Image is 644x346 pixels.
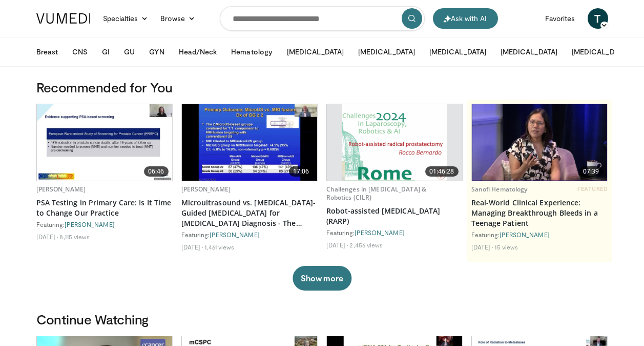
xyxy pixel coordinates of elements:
[500,231,550,238] a: [PERSON_NAME]
[220,6,425,31] input: Search topics, interventions
[471,185,528,194] a: Sanofi Hematology
[66,42,94,62] button: CNS
[425,166,459,177] span: 01:46:28
[327,104,463,181] a: 01:46:28
[37,104,173,181] a: 06:46
[225,42,279,62] button: Hematology
[588,8,608,29] a: T
[37,104,173,181] img: 969231d3-b021-4170-ae52-82fb74b0a522.620x360_q85_upscale.jpg
[494,42,564,62] button: [MEDICAL_DATA]
[326,241,348,249] li: [DATE]
[281,42,350,62] button: [MEDICAL_DATA]
[471,243,493,251] li: [DATE]
[181,243,203,251] li: [DATE]
[59,233,90,241] li: 8,115 views
[182,104,318,181] img: d0371492-b5bc-4101-bdcb-0105177cfd27.620x360_q85_upscale.jpg
[97,8,155,29] a: Specialties
[65,221,115,228] a: [PERSON_NAME]
[539,8,581,29] a: Favorites
[36,220,173,228] div: Featuring:
[471,198,608,228] a: Real-World Clinical Experience: Managing Breakthrough Bleeds in a Teenage Patient
[433,8,498,29] button: Ask with AI
[30,42,64,62] button: Breast
[36,311,608,328] h3: Continue Watching
[352,42,421,62] button: [MEDICAL_DATA]
[143,42,170,62] button: GYN
[326,228,463,237] div: Featuring:
[36,233,58,241] li: [DATE]
[289,166,314,177] span: 17:06
[349,241,383,249] li: 2,456 views
[144,166,169,177] span: 06:46
[36,185,86,194] a: [PERSON_NAME]
[355,229,405,236] a: [PERSON_NAME]
[181,185,231,194] a: [PERSON_NAME]
[579,166,604,177] span: 07:39
[118,42,141,62] button: GU
[577,185,608,193] span: FEATURED
[326,185,427,202] a: Challenges in [MEDICAL_DATA] & Robotics (CILR)
[173,42,223,62] button: Head/Neck
[210,231,260,238] a: [PERSON_NAME]
[36,79,608,95] h3: Recommended for You
[342,104,447,181] img: 2dcd46b0-69d8-4ad2-b40e-235fd6bffe84.png.620x360_q85_upscale.png
[566,42,635,62] button: [MEDICAL_DATA]
[154,8,201,29] a: Browse
[182,104,318,181] a: 17:06
[494,243,518,251] li: 15 views
[36,13,91,24] img: VuMedi Logo
[472,104,608,181] img: 6aa0a66b-37bf-43c3-b9e3-ec824237b3d8.png.620x360_q85_upscale.png
[472,104,608,181] a: 07:39
[326,206,463,226] a: Robot-assisted [MEDICAL_DATA] (RARP)
[423,42,492,62] button: [MEDICAL_DATA]
[181,198,318,228] a: Microultrasound vs. [MEDICAL_DATA]-Guided [MEDICAL_DATA] for [MEDICAL_DATA] Diagnosis - The OPTIM...
[471,230,608,239] div: Featuring:
[36,198,173,218] a: PSA Testing in Primary Care: Is It Time to Change Our Practice
[204,243,234,251] li: 1,461 views
[181,230,318,239] div: Featuring:
[293,266,351,291] button: Show more
[96,42,116,62] button: GI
